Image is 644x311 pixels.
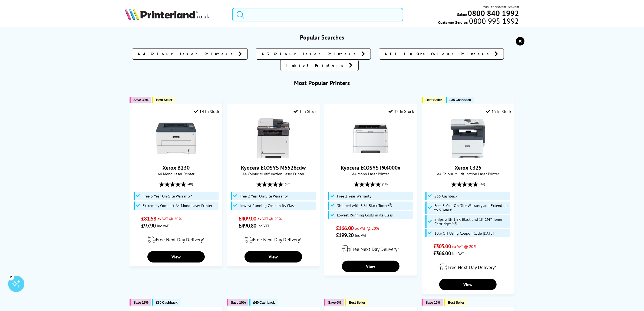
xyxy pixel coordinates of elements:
[125,34,519,41] h3: Popular Searches
[152,299,180,306] button: £30 Cashback
[141,222,156,229] span: £97.90
[448,300,464,304] span: Best Seller
[240,203,296,208] span: Lowest Running Costs in its Class
[468,18,519,24] span: 0800 995 1992
[285,179,290,189] span: (80)
[232,8,403,21] input: Search product or brand
[448,118,488,159] img: Xerox C325
[133,300,148,304] span: Save 17%
[337,194,371,198] span: Free 2 Year Warranty
[133,232,219,247] div: modal_delivery
[253,300,275,304] span: £40 Cashback
[156,154,196,160] a: Xerox B230
[483,4,519,9] span: Mon - Fri 9:00am - 5:30pm
[133,171,219,176] span: A4 Mono Laser Printer
[239,215,256,222] span: £409.00
[450,98,471,102] span: £35 Cashback
[130,97,151,103] button: Save 38%
[253,118,294,159] img: Kyocera ECOSYS M5526cdw
[156,98,172,102] span: Best Seller
[231,300,246,304] span: Save 10%
[257,223,269,228] span: inc VAT
[286,63,346,68] span: Inkjet Printers
[138,51,236,57] span: A4 Colour Laser Printers
[355,226,379,231] span: ex VAT @ 20%
[157,223,169,228] span: inc VAT
[425,260,511,275] div: modal_delivery
[240,194,288,198] span: Free 2 Year On-Site Warranty
[379,48,504,60] a: All In One Colour Printers
[422,299,443,306] button: Save 16%
[425,171,511,176] span: A4 Colour Multifunction Laser Printer
[480,179,485,189] span: (86)
[434,203,509,212] span: Free 3 Year On-Site Warranty and Extend up to 5 Years*
[194,109,219,114] div: 14 In Stock
[345,299,368,306] button: Best Seller
[388,109,414,114] div: 12 In Stock
[230,232,316,247] div: modal_delivery
[433,250,451,257] span: £366.00
[336,225,354,232] span: £166.00
[328,300,341,304] span: Save 6%
[327,171,414,176] span: A4 Mono Laser Printer
[280,60,359,71] a: Inkjet Printers
[130,299,151,306] button: Save 17%
[187,179,193,189] span: (48)
[385,51,492,57] span: All In One Colour Printers
[147,251,205,263] a: View
[452,251,464,256] span: inc VAT
[452,244,476,249] span: ex VAT @ 20%
[337,213,393,217] span: Lowest Running Costs in its Class
[245,251,302,263] a: View
[253,154,294,160] a: Kyocera ECOSYS M5526cdw
[141,215,156,222] span: £81.58
[382,179,388,189] span: (19)
[8,274,14,280] div: 2
[125,8,225,21] a: Printerland Logo
[350,154,391,160] a: Kyocera ECOSYS PA4000x
[422,97,445,103] button: Best Seller
[293,109,317,114] div: 1 In Stock
[336,232,354,239] span: £199.20
[143,203,212,208] span: Extremely Compact A4 Mono Laser Printer
[324,299,344,306] button: Save 6%
[157,216,181,221] span: ex VAT @ 20%
[349,300,365,304] span: Best Seller
[446,97,474,103] button: £35 Cashback
[341,164,401,171] a: Kyocera ECOSYS PA4000x
[156,300,177,304] span: £30 Cashback
[337,203,392,208] span: Shipped with 3.6k Black Toner
[125,8,209,20] img: Printerland Logo
[468,8,519,18] b: 0800 840 1992
[227,299,248,306] button: Save 10%
[143,194,192,198] span: Free 3 Year On-Site Warranty*
[125,79,519,87] h3: Most Popular Printers
[230,171,316,176] span: A4 Colour Multifunction Laser Printer
[444,299,467,306] button: Best Seller
[241,164,306,171] a: Kyocera ECOSYS M5526cdw
[152,97,175,103] button: Best Seller
[350,118,391,159] img: Kyocera ECOSYS PA4000x
[156,118,196,159] img: Xerox B230
[434,194,457,198] span: £35 Cashback
[486,109,511,114] div: 15 In Stock
[133,98,148,102] span: Save 38%
[355,233,367,238] span: inc VAT
[434,217,509,226] span: Ships with 1.5K Black and 1K CMY Toner Cartridges*
[257,216,282,221] span: ex VAT @ 20%
[132,48,248,60] a: A4 Colour Laser Printers
[457,12,467,17] span: Sales:
[434,231,494,235] span: 10% Off Using Coupon Code [DATE]
[425,300,440,304] span: Save 16%
[438,18,519,25] span: Customer Service:
[467,11,519,16] a: 0800 840 1992
[425,98,442,102] span: Best Seller
[249,299,277,306] button: £40 Cashback
[163,164,190,171] a: Xerox B230
[455,164,481,171] a: Xerox C325
[327,241,414,257] div: modal_delivery
[342,261,399,272] a: View
[448,154,488,160] a: Xerox C325
[262,51,359,57] span: A3 Colour Laser Printers
[239,222,256,229] span: £490.80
